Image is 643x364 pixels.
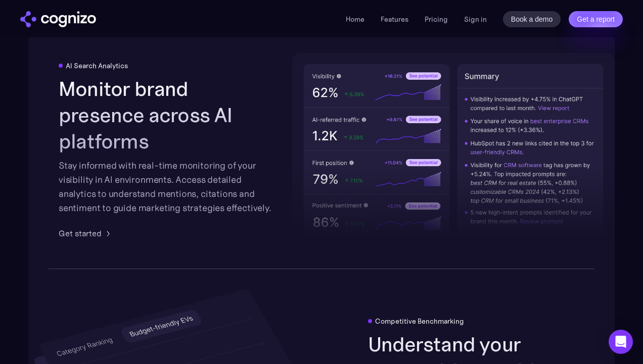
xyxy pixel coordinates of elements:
[346,15,364,24] a: Home
[375,317,464,325] div: Competitive Benchmarking
[59,227,102,239] div: Get started
[59,159,275,215] div: Stay informed with real-time monitoring of your visibility in AI environments. Access detailed an...
[59,76,275,154] h2: Monitor brand presence across AI platforms
[569,11,623,27] a: Get a report
[425,15,448,24] a: Pricing
[381,15,408,24] a: Features
[20,11,96,27] img: cognizo logo
[20,11,96,27] a: home
[464,13,487,25] a: Sign in
[609,330,633,354] div: Open Intercom Messenger
[503,11,561,27] a: Book a demo
[59,227,114,239] a: Get started
[66,62,128,70] div: AI Search Analytics
[292,53,615,248] img: AI visibility metrics performance insights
